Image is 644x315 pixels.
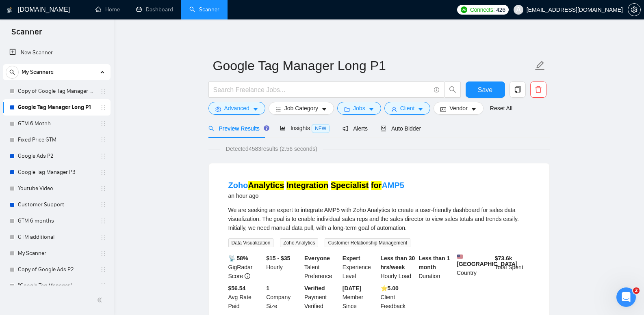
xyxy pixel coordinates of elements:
b: Everyone [304,255,330,261]
button: Save [466,81,505,98]
div: an hour ago [228,191,404,201]
span: search [445,86,460,93]
b: $15 - $35 [266,255,290,261]
a: Google Tag Manager P3 [18,164,95,180]
b: [GEOGRAPHIC_DATA] [457,254,518,267]
b: $ 73.6k [495,255,512,261]
div: Company Size [265,284,303,311]
a: dashboardDashboard [136,6,173,13]
a: Fixed Price GTM [18,132,95,148]
button: settingAdvancedcaret-down [208,102,265,115]
span: info-circle [434,87,439,92]
button: userClientcaret-down [384,102,431,115]
mark: Specialist [331,181,369,190]
a: ZohoAnalytics Integration Specialist forAMP5 [228,181,404,190]
span: Auto Bidder [381,125,421,132]
div: Hourly [265,254,303,281]
span: Connects: [470,5,494,14]
span: holder [100,201,106,208]
a: homeHome [95,6,120,13]
a: searchScanner [189,6,219,13]
span: My Scanners [22,64,54,80]
input: Search Freelance Jobs... [213,85,430,95]
a: GTM 6 months [18,213,95,229]
a: Customer Support [18,197,95,213]
b: ⭐️ 5.00 [381,285,399,291]
span: caret-down [471,106,477,112]
a: GTM 6 Motnh [18,116,95,132]
span: edit [535,60,545,71]
span: search [6,69,18,75]
span: holder [100,169,106,176]
img: 🇺🇸 [457,254,463,259]
span: Client [400,104,415,113]
img: upwork-logo.png [461,6,467,13]
div: Tooltip anchor [263,124,270,132]
div: Experience Level [341,254,379,281]
span: setting [215,106,221,112]
span: search [208,126,214,131]
li: New Scanner [3,45,111,61]
span: Insights [280,125,330,131]
span: holder [100,218,106,224]
span: folder [344,106,350,112]
a: Google Tag Manager Long P1 [18,99,95,116]
span: caret-down [253,106,258,112]
span: Preview Results [208,125,267,132]
span: Customer Relationship Management [325,238,410,247]
span: 426 [496,5,505,14]
a: My Scanner [18,245,95,261]
span: holder [100,120,106,127]
span: Alerts [343,125,368,132]
a: "Google Tag Manager" [18,278,95,294]
span: Detected 4583 results (2.56 seconds) [220,144,323,153]
button: barsJob Categorycaret-down [269,102,334,115]
div: Client Feedback [379,284,417,311]
div: We are seeking an expert to integrate AMP5 with Zoho Analytics to create a user-friendly dashboar... [228,206,530,232]
a: New Scanner [9,45,104,61]
span: setting [628,6,640,13]
b: Less than 1 month [418,255,450,270]
span: holder [100,137,106,143]
b: [DATE] [343,285,361,291]
span: user [516,7,521,13]
span: idcard [440,106,446,112]
span: user [391,106,397,112]
b: Expert [343,255,360,261]
span: caret-down [418,106,423,112]
a: Google Ads P2 [18,148,95,164]
span: delete [531,86,546,93]
span: Save [478,85,492,95]
b: Verified [304,285,325,291]
div: GigRadar Score [227,254,265,281]
span: holder [100,88,106,94]
mark: for [371,181,382,190]
span: Advanced [224,104,249,113]
b: 1 [266,285,269,291]
a: setting [628,6,641,13]
span: robot [381,126,386,131]
span: Zoho Analytics [280,238,318,247]
button: search [6,66,19,79]
a: Copy of Google Ads P2 [18,261,95,278]
span: info-circle [245,273,250,279]
span: double-left [97,296,105,304]
span: Vendor [449,104,467,113]
div: Talent Preference [303,254,341,281]
span: Data Visualization [228,238,274,247]
input: Scanner name... [213,56,533,76]
span: holder [100,266,106,273]
span: area-chart [280,125,286,131]
span: holder [100,185,106,192]
button: search [445,81,461,98]
a: GTM additional [18,229,95,245]
span: Scanner [5,26,48,43]
img: logo [7,4,13,17]
span: holder [100,283,106,289]
div: Payment Verified [303,284,341,311]
span: holder [100,104,106,111]
span: notification [343,126,348,131]
span: Job Category [284,104,318,113]
button: copy [510,81,526,98]
span: holder [100,234,106,240]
